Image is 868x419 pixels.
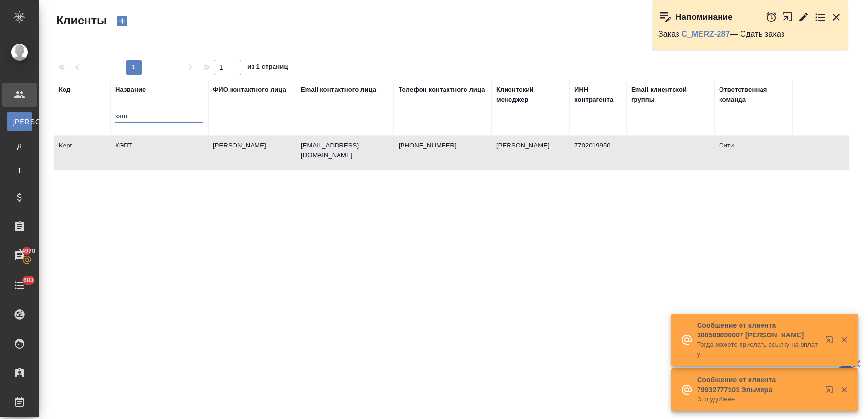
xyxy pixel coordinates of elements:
div: Название [115,85,146,95]
a: Д [7,136,32,156]
a: C_MERZ-287 [681,30,730,38]
td: [PERSON_NAME] [208,136,296,170]
p: Напоминание [676,12,733,22]
a: Т [7,161,32,180]
button: Закрыть [830,11,842,23]
button: Открыть в новой вкладке [782,6,793,27]
span: 14978 [13,246,41,256]
td: КЭПТ [110,136,208,170]
td: [PERSON_NAME] [491,136,570,170]
div: ИНН контрагента [574,85,621,105]
button: Закрыть [834,335,854,344]
span: 683 [18,275,40,285]
div: Телефон контактного лица [399,85,485,95]
button: Открыть в новой вкладке [820,380,843,403]
span: Д [12,141,27,151]
p: Это удобнее [697,395,819,404]
a: [PERSON_NAME] [7,112,32,131]
p: Тогда можете прислать ссылку на оплату [697,340,819,359]
span: Т [12,166,27,175]
div: Клиентский менеджер [496,85,565,105]
p: [EMAIL_ADDRESS][DOMAIN_NAME] [301,141,389,160]
span: Клиенты [54,13,106,28]
div: Ответственная команда [719,85,787,105]
td: Kept [54,136,110,170]
span: [PERSON_NAME] [12,117,27,126]
button: Редактировать [798,11,809,23]
div: Email контактного лица [301,85,376,95]
a: 14978 [2,244,37,268]
a: 683 [2,273,37,297]
button: Перейти в todo [814,11,826,23]
button: Отложить [765,11,777,23]
span: из 1 страниц [247,61,288,75]
p: Сообщение от клиента 380509890007 [PERSON_NAME] [697,320,819,340]
button: Закрыть [834,385,854,394]
div: Код [59,85,70,95]
button: Открыть в новой вкладке [820,330,843,354]
div: Email клиентской группы [631,85,709,105]
p: [PHONE_NUMBER] [399,141,487,150]
td: 7702019950 [570,136,626,170]
div: ФИО контактного лица [213,85,286,95]
button: Создать [110,13,134,29]
p: Сообщение от клиента 79932777101 Эльмира [697,375,819,395]
p: Заказ — Сдать заказ [658,29,842,39]
td: Сити [714,136,792,170]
